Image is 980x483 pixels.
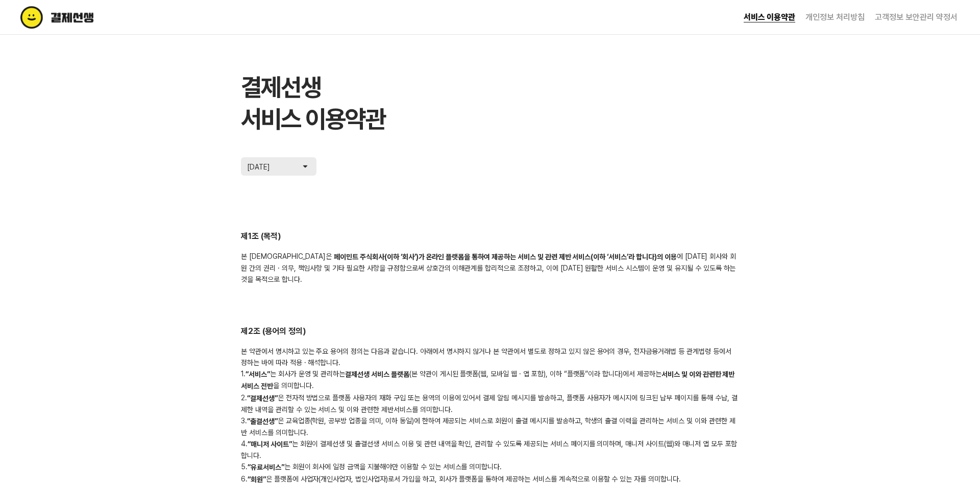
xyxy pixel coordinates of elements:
button: [DATE] [241,157,316,176]
a: 개인정보 처리방침 [805,12,865,22]
p: [DATE] [247,161,278,172]
img: arrow icon [300,161,310,172]
b: “유료서비스” [248,464,284,472]
img: terms logo [20,6,137,29]
b: 서비스 및 이와 관련한 제반 서비스 전반 [241,370,734,390]
b: “매니저 사이트” [248,440,292,448]
h2: 제2조 (용어의 정의) [241,326,739,337]
b: 페이민트 주식회사(이하 ‘회사’)가 온라인 플랫폼을 통하여 제공하는 서비스 및 관련 제반 서비스(이하 ‘서비스’라 합니다)의 이용 [334,253,676,261]
a: 서비스 이용약관 [744,12,795,22]
b: “출결선생” [247,417,278,425]
a: 고객정보 보안관리 약정서 [875,12,958,22]
h1: 결제선생 서비스 이용약관 [241,71,739,135]
b: 결제선생 서비스 플랫폼 [345,370,409,378]
h2: 제1조 (목적) [241,231,739,243]
div: 본 [DEMOGRAPHIC_DATA]은 에 [DATE] 회사와 회원 간의 권리 · 의무, 책임사항 및 기타 필요한 사항을 규정함으로써 상호간의 이해관계를 합리적으로 조정하고,... [241,251,739,285]
b: “결제선생” [247,394,278,402]
b: “서비스” [246,370,270,378]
